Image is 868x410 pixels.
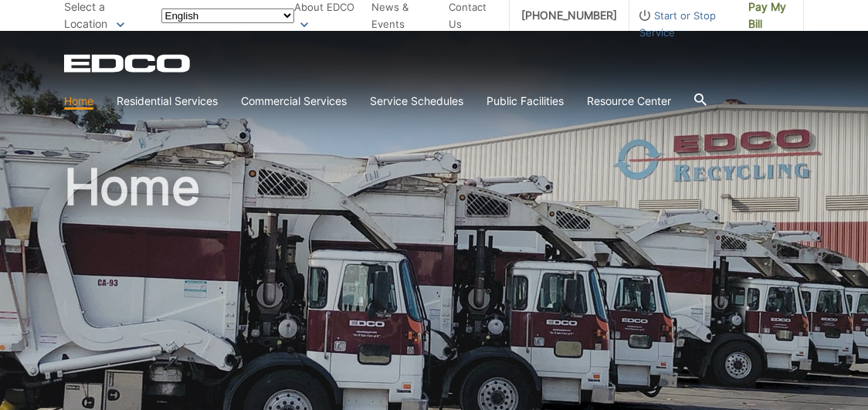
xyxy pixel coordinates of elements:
[64,93,93,110] a: Home
[64,54,192,73] a: EDCD logo. Return to the homepage.
[117,93,218,110] a: Residential Services
[487,93,564,110] a: Public Facilities
[241,93,347,110] a: Commercial Services
[161,8,294,23] select: Select a language
[587,93,671,110] a: Resource Center
[370,93,463,110] a: Service Schedules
